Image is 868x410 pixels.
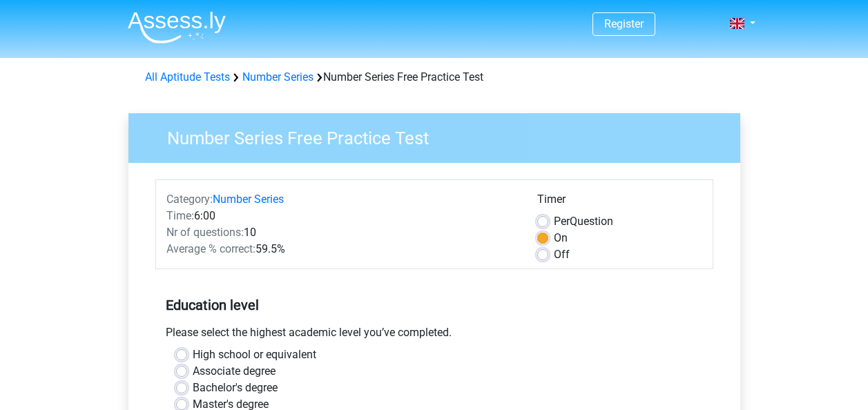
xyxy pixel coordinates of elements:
[537,191,702,213] div: Timer
[151,122,730,149] h3: Number Series Free Practice Test
[166,193,213,206] span: Category:
[193,346,316,363] label: High school or equivalent
[166,209,194,222] span: Time:
[156,224,527,241] div: 10
[156,208,527,224] div: 6:00
[166,226,244,239] span: Nr of questions:
[554,246,570,263] label: Off
[193,363,276,380] label: Associate degree
[554,215,570,228] span: Per
[242,70,314,84] a: Number Series
[213,193,284,206] a: Number Series
[139,69,729,86] div: Number Series Free Practice Test
[604,17,644,30] a: Register
[166,291,703,319] h5: Education level
[554,213,613,230] label: Question
[554,230,568,246] label: On
[155,324,713,346] div: Please select the highest academic level you’ve completed.
[156,241,527,257] div: 59.5%
[128,11,226,43] img: Assessly
[145,70,230,84] a: All Aptitude Tests
[166,242,255,255] span: Average % correct:
[193,380,278,396] label: Bachelor's degree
